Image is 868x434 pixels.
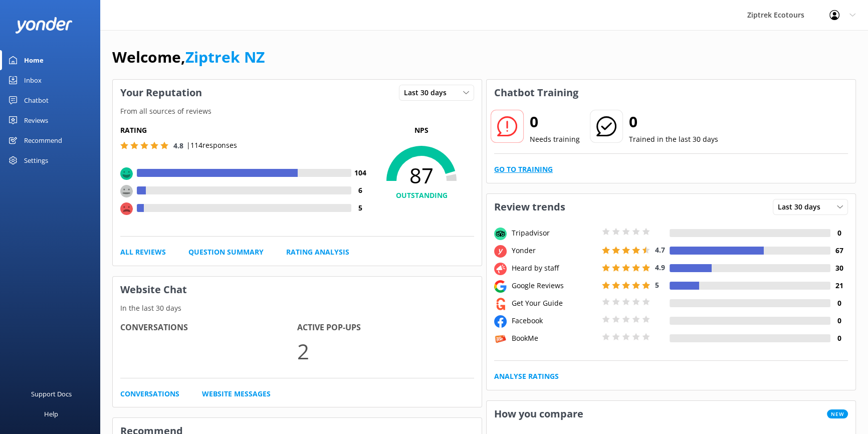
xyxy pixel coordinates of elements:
[369,125,474,136] p: NPS
[297,334,474,368] p: 2
[509,245,599,256] div: Yonder
[24,90,49,110] div: Chatbot
[202,388,271,399] a: Website Messages
[297,321,474,334] h4: Active Pop-ups
[113,80,209,106] h3: Your Reputation
[830,263,848,274] h4: 30
[44,404,58,424] div: Help
[173,141,183,150] span: 4.8
[509,315,599,326] div: Facebook
[509,298,599,309] div: Get Your Guide
[113,277,482,303] h3: Website Chat
[830,245,848,256] h4: 67
[487,80,586,106] h3: Chatbot Training
[830,315,848,326] h4: 0
[351,185,369,196] h4: 6
[494,164,553,175] a: Go to Training
[369,190,474,201] h4: OUTSTANDING
[120,321,297,334] h4: Conversations
[24,50,44,70] div: Home
[24,70,42,90] div: Inbox
[404,87,453,98] span: Last 30 days
[530,110,580,134] h2: 0
[186,140,237,151] p: | 114 responses
[827,409,848,418] span: New
[120,125,369,136] h5: Rating
[655,245,665,255] span: 4.7
[351,167,369,178] h4: 104
[120,388,179,399] a: Conversations
[830,333,848,344] h4: 0
[509,280,599,291] div: Google Reviews
[113,106,482,117] p: From all sources of reviews
[185,47,265,67] a: Ziptrek NZ
[113,303,482,314] p: In the last 30 days
[351,202,369,213] h4: 5
[509,333,599,344] div: BookMe
[24,150,48,170] div: Settings
[369,163,474,188] span: 87
[830,280,848,291] h4: 21
[509,228,599,239] div: Tripadvisor
[494,371,559,382] a: Analyse Ratings
[830,228,848,239] h4: 0
[629,110,718,134] h2: 0
[629,134,718,145] p: Trained in the last 30 days
[655,280,659,290] span: 5
[778,201,826,212] span: Last 30 days
[112,45,265,69] h1: Welcome,
[509,263,599,274] div: Heard by staff
[24,110,48,130] div: Reviews
[31,384,72,404] div: Support Docs
[487,401,591,427] h3: How you compare
[830,298,848,309] h4: 0
[487,194,573,220] h3: Review trends
[24,130,62,150] div: Recommend
[286,247,349,258] a: Rating Analysis
[530,134,580,145] p: Needs training
[655,263,665,272] span: 4.9
[15,17,73,34] img: yonder-white-logo.png
[188,247,264,258] a: Question Summary
[120,247,166,258] a: All Reviews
